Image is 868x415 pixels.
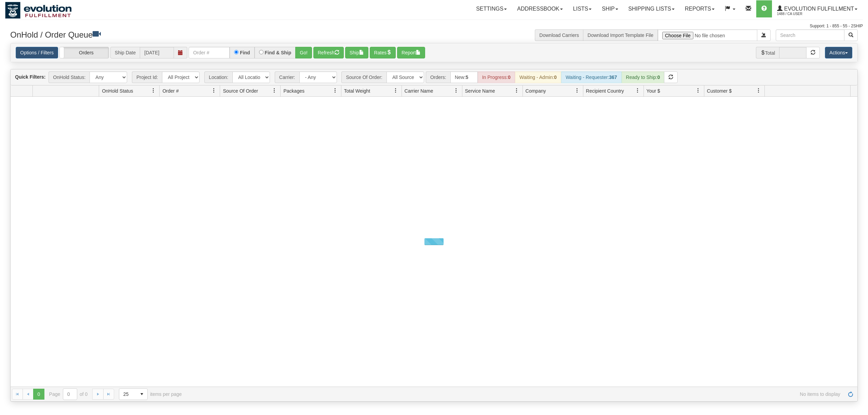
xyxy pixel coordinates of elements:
a: Order # filter column settings [208,85,220,96]
a: Download Import Template File [587,32,653,38]
span: Page sizes drop down [119,388,148,400]
strong: 0 [508,75,511,80]
span: items per page [119,388,182,400]
span: Total [756,47,779,58]
span: Customer $ [707,88,732,94]
span: select [136,389,147,400]
span: Carrier Name [405,88,433,94]
a: Shipping lists [623,0,680,17]
a: Options / Filters [16,47,58,58]
div: In Progress: [478,71,515,83]
span: Ship Date [110,47,140,58]
a: Service Name filter column settings [511,85,523,96]
span: Company [526,88,546,94]
a: Lists [568,0,597,17]
label: Find [240,50,250,55]
span: Page 0 [33,389,44,400]
a: Company filter column settings [571,85,583,96]
span: Recipient Country [586,88,624,94]
a: Recipient Country filter column settings [632,85,643,96]
a: Refresh [845,389,856,400]
a: Carrier Name filter column settings [450,85,462,96]
span: Page of 0 [49,388,88,400]
a: Addressbook [512,0,568,17]
div: New: [450,71,478,83]
a: Customer $ filter column settings [753,85,764,96]
h3: OnHold / Order Queue [10,29,429,39]
span: Packages [283,88,304,94]
span: 1488 / CA User [777,11,828,17]
strong: 0 [657,75,660,80]
a: Evolution Fulfillment 1488 / CA User [772,0,863,17]
div: Waiting - Requester: [561,71,621,83]
button: Rates [370,47,396,58]
span: Location: [204,71,232,83]
img: logo1488.jpg [5,2,72,19]
div: grid toolbar [11,69,857,85]
div: Waiting - Admin: [515,71,561,83]
input: Order # [189,47,230,58]
span: Source Of Order [223,88,258,94]
label: Quick Filters: [15,73,45,80]
strong: 367 [609,75,617,80]
a: Download Carriers [539,32,579,38]
span: OnHold Status [102,88,133,94]
span: Total Weight [344,88,370,94]
button: Search [844,29,858,41]
a: Your $ filter column settings [692,85,704,96]
span: Source Of Order: [341,71,386,83]
a: Ship [597,0,623,17]
span: Order # [162,88,178,94]
div: Support: 1 - 855 - 55 - 2SHIP [5,23,863,29]
input: Search [776,29,844,41]
a: OnHold Status filter column settings [148,85,159,96]
a: Reports [680,0,720,17]
div: Ready to Ship: [622,71,665,83]
strong: 5 [466,75,469,80]
button: Ship [345,47,368,58]
button: Go! [295,47,312,58]
span: Project Id: [132,71,162,83]
label: Find & Ship [265,50,291,55]
span: No items to display [191,391,840,397]
span: Carrier: [275,71,299,83]
button: Report [397,47,425,58]
input: Import [658,29,757,41]
a: Source Of Order filter column settings [269,85,280,96]
span: Your $ [647,88,660,94]
a: Total Weight filter column settings [390,85,402,96]
a: Settings [471,0,512,17]
strong: 0 [554,75,557,80]
span: Evolution Fulfillment [783,6,854,12]
span: Service Name [465,88,495,94]
span: OnHold Status: [49,71,90,83]
span: Orders: [426,71,450,83]
label: Orders [60,47,109,58]
button: Actions [825,47,852,58]
span: 25 [123,391,132,398]
button: Refresh [313,47,344,58]
a: Packages filter column settings [329,85,341,96]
